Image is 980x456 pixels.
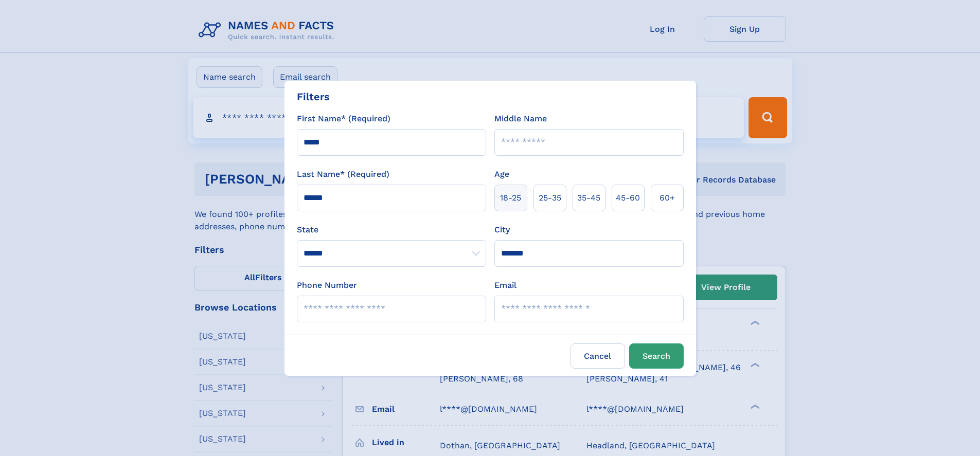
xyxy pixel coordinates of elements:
button: Search [629,343,684,369]
label: Cancel [571,343,625,369]
label: First Name* (Required) [297,113,390,125]
label: State [297,224,486,236]
span: 35‑45 [577,192,600,204]
span: 18‑25 [500,192,521,204]
div: Filters [297,89,330,104]
label: Last Name* (Required) [297,168,389,180]
label: Email [494,279,516,291]
span: 25‑35 [539,192,561,204]
label: Middle Name [494,113,547,125]
span: 60+ [660,192,675,204]
label: City [494,224,510,236]
label: Phone Number [297,279,357,291]
label: Age [494,168,509,180]
span: 45‑60 [616,192,640,204]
